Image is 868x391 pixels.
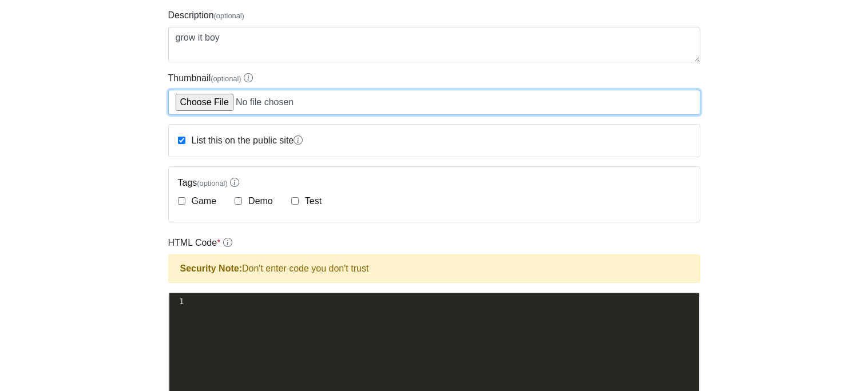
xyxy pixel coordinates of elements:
label: Thumbnail [168,71,253,85]
label: Test [303,194,322,208]
span: (optional) [197,179,227,187]
label: List this on the public site [189,134,303,147]
div: 1 [169,296,186,308]
label: Description [168,9,244,22]
span: (optional) [211,74,241,83]
span: (optional) [214,11,244,20]
label: HTML Code [168,236,232,250]
label: Tags [178,176,691,190]
label: Game [189,194,217,208]
label: Demo [246,194,273,208]
strong: Security Note: [180,264,242,273]
div: Don't enter code you don't trust [168,254,700,283]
